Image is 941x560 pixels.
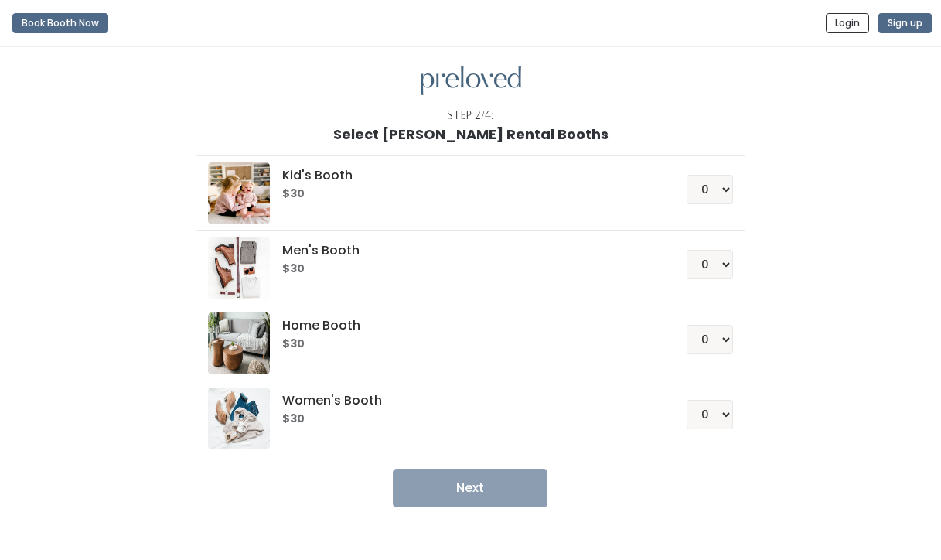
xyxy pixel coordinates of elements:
h6: $30 [282,413,649,425]
h1: Select [PERSON_NAME] Rental Booths [333,127,609,142]
img: preloved logo [208,237,270,299]
img: preloved logo [208,162,270,224]
img: preloved logo [421,66,521,96]
div: Step 2/4: [447,108,494,124]
button: Sign up [878,13,932,33]
button: Book Booth Now [12,13,108,33]
h5: Men's Booth [282,244,649,258]
h5: Women's Booth [282,394,649,408]
h5: Kid's Booth [282,169,649,183]
h6: $30 [282,263,649,275]
a: Book Booth Now [12,6,108,40]
img: preloved logo [208,388,270,449]
h6: $30 [282,188,649,200]
button: Login [826,13,869,33]
h6: $30 [282,338,649,350]
h5: Home Booth [282,319,649,333]
button: Next [393,469,547,507]
img: preloved logo [208,312,270,374]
